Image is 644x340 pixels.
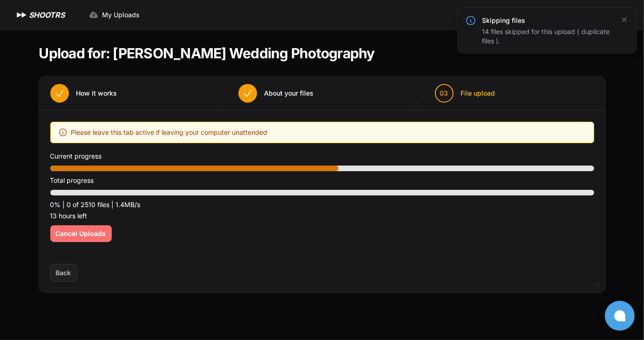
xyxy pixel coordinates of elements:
button: About your files [227,76,325,110]
h3: Skipping files [482,16,614,25]
span: About your files [264,89,314,98]
span: 03 [440,89,448,98]
img: SHOOTRS [15,9,29,21]
button: Cancel Uploads [50,225,112,242]
div: v2 [594,279,601,290]
h1: SHOOTRS [29,9,65,21]
button: How it works [39,76,129,110]
div: 14 files skipped for this upload ( duplicate files ). [482,27,614,46]
span: How it works [76,89,117,98]
p: Total progress [50,175,594,186]
h1: Upload for: [PERSON_NAME] Wedding Photography [39,45,375,62]
span: My Uploads [102,10,140,20]
button: 03 File upload [424,76,507,110]
p: 13 hours left [50,210,594,222]
span: File upload [461,89,495,98]
span: Please leave this tab active if leaving your computer unattended [71,127,268,138]
a: SHOOTRS SHOOTRS [15,9,65,21]
p: Current progress [50,151,594,162]
button: Open chat window [605,301,635,331]
a: My Uploads [83,7,145,23]
p: 0% | 0 of 2510 files | 1.4MB/s [50,199,594,210]
span: Cancel Uploads [56,229,106,238]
